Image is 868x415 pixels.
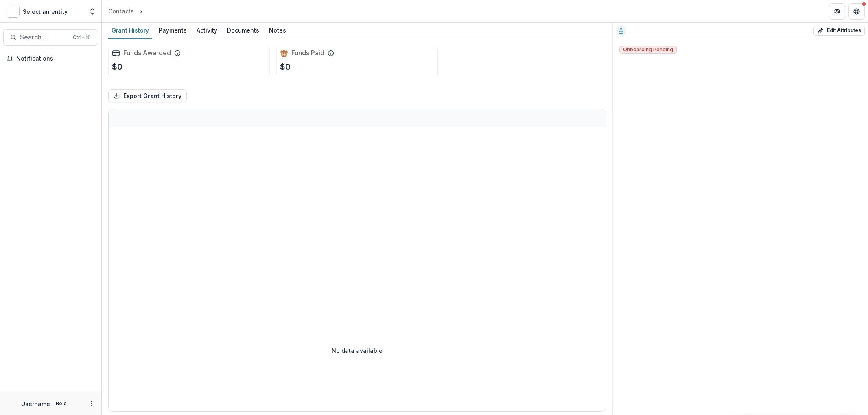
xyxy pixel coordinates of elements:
a: Contacts [105,5,137,17]
h2: Funds Paid [291,49,324,57]
button: Notifications [3,52,98,65]
a: Grant History [108,23,152,39]
p: Username [21,400,50,408]
div: Notes [266,24,289,36]
p: Select an entity [23,7,68,16]
div: Grant History [108,24,152,36]
button: Get Help [848,3,865,20]
button: Search... [3,29,98,46]
p: $0 [280,61,291,73]
a: Documents [224,23,262,39]
p: Role [53,400,69,407]
span: Notifications [16,55,95,62]
a: Activity [193,23,221,39]
p: No data available [332,346,383,355]
button: More [87,399,96,408]
div: Documents [224,24,262,36]
a: Payments [155,23,190,39]
div: Ctrl + K [71,33,91,42]
button: Export Grant History [108,89,187,102]
a: Notes [266,23,289,39]
button: Partners [829,3,845,20]
div: Activity [193,24,221,36]
p: $0 [112,61,122,73]
button: Edit Attributes [813,26,865,36]
nav: breadcrumb [105,5,151,17]
span: Onboarding Pending [619,46,677,54]
span: Search... [20,33,68,41]
img: Select an entity [7,5,20,18]
div: Contacts [108,7,134,15]
button: Open entity switcher [87,3,98,20]
h2: Funds Awarded [123,49,171,57]
div: Payments [155,24,190,36]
